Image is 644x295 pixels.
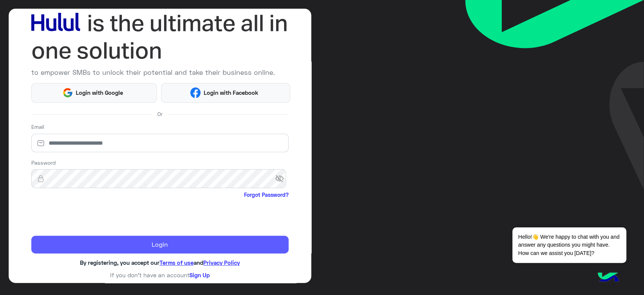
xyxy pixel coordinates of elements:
label: Password [31,159,56,167]
span: Or [157,110,163,118]
a: Sign Up [189,272,210,278]
img: hulul-logo.png [595,265,621,291]
span: Login with Google [73,88,126,97]
a: Privacy Policy [203,259,240,266]
img: lock [31,175,50,182]
button: Login with Facebook [161,83,290,103]
p: to empower SMBs to unlock their potential and take their business online. [31,67,289,77]
img: Facebook [190,87,201,98]
span: Hello!👋 We're happy to chat with you and answer any questions you might have. How can we assist y... [512,227,626,263]
img: Google [62,87,73,98]
button: Login with Google [31,83,157,103]
a: Forgot Password? [244,191,289,199]
span: visibility_off [275,172,289,185]
label: Email [31,123,44,131]
img: email [31,139,50,147]
button: Login [31,236,289,254]
span: By registering, you accept our [80,259,160,266]
h6: If you don’t have an account [31,272,289,278]
img: hululLoginTitle_EN.svg [31,9,289,65]
a: Terms of use [160,259,194,266]
span: Login with Facebook [201,88,261,97]
span: and [194,259,203,266]
iframe: reCAPTCHA [31,201,146,230]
